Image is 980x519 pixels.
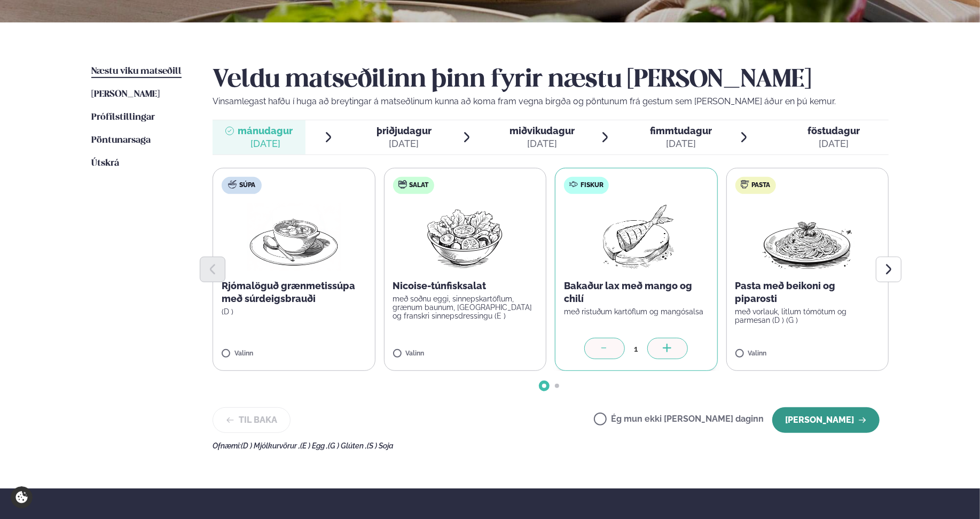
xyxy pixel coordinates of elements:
[213,407,291,433] button: Til baka
[398,180,407,189] img: salad.svg
[91,159,119,168] span: Útskrá
[247,203,341,271] img: Soup.png
[735,280,880,305] p: Pasta með beikoni og piparosti
[377,137,432,150] div: [DATE]
[808,137,860,150] div: [DATE]
[761,203,854,271] img: Spagetti.png
[625,343,647,355] div: 1
[222,280,366,305] p: Rjómalöguð grænmetissúpa með súrdeigsbrauði
[510,137,575,150] div: [DATE]
[213,441,889,450] div: Ofnæmi:
[213,95,889,108] p: Vinsamlegast hafðu í huga að breytingar á matseðlinum kunna að koma fram vegna birgða og pöntunum...
[91,90,160,99] span: [PERSON_NAME]
[91,111,155,124] a: Prófílstillingar
[564,280,709,305] p: Bakaður lax með mango og chilí
[418,203,512,271] img: Salad.png
[735,307,880,324] p: með vorlauk, litlum tómötum og parmesan (D ) (G )
[393,295,538,320] p: með soðnu eggi, sinnepskartöflum, grænum baunum, [GEOGRAPHIC_DATA] og franskri sinnepsdressingu (E )
[91,67,182,76] span: Næstu viku matseðill
[222,307,366,316] p: (D )
[589,203,684,271] img: Fish.png
[772,407,880,433] button: [PERSON_NAME]
[213,65,889,95] h2: Veldu matseðilinn þinn fyrir næstu [PERSON_NAME]
[91,65,182,78] a: Næstu viku matseðill
[741,180,749,189] img: pasta.svg
[238,137,293,150] div: [DATE]
[581,181,603,190] span: Fiskur
[238,125,293,136] span: mánudagur
[410,181,429,190] span: Salat
[367,441,394,450] span: (S ) Soja
[876,257,901,282] button: Next slide
[200,257,225,282] button: Previous slide
[752,181,771,190] span: Pasta
[542,384,546,388] span: Go to slide 1
[91,157,119,170] a: Útskrá
[91,136,151,145] span: Pöntunarsaga
[241,441,300,450] span: (D ) Mjólkurvörur ,
[393,280,538,292] p: Nicoise-túnfisksalat
[650,125,712,136] span: fimmtudagur
[11,486,33,508] a: Cookie settings
[569,180,578,189] img: fish.svg
[377,125,432,136] span: þriðjudagur
[510,125,575,136] span: miðvikudagur
[328,441,367,450] span: (G ) Glúten ,
[555,384,559,388] span: Go to slide 2
[564,307,709,316] p: með ristuðum kartöflum og mangósalsa
[300,441,328,450] span: (E ) Egg ,
[808,125,860,136] span: föstudagur
[91,134,151,147] a: Pöntunarsaga
[650,137,712,150] div: [DATE]
[228,180,237,189] img: soup.svg
[239,181,255,190] span: Súpa
[91,88,160,101] a: [PERSON_NAME]
[91,113,155,122] span: Prófílstillingar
